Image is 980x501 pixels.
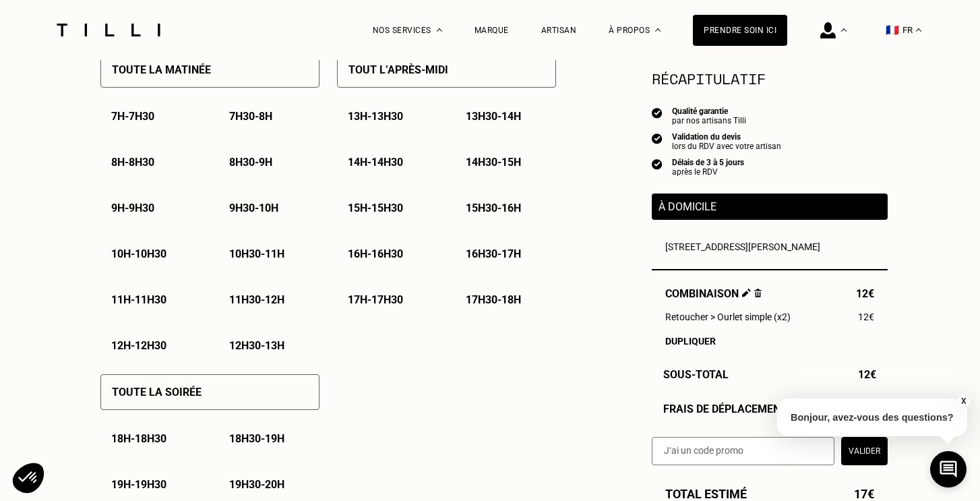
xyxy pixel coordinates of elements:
[841,437,888,465] button: Valider
[652,437,834,465] input: J‘ai un code promo
[672,167,744,177] div: après le RDV
[229,293,284,306] p: 11h30 - 12h
[111,156,154,169] p: 8h - 8h30
[777,399,967,436] p: Bonjour, avez-vous des questions?
[742,289,751,297] img: Éditer
[229,110,272,123] p: 7h30 - 8h
[348,110,403,123] p: 13h - 13h30
[916,28,921,32] img: menu déroulant
[652,67,888,90] section: Récapitulatif
[858,368,876,381] span: 12€
[229,156,272,169] p: 8h30 - 9h
[665,336,874,347] div: Dupliquer
[348,293,403,306] p: 17h - 17h30
[348,247,403,260] p: 16h - 16h30
[111,202,154,214] p: 9h - 9h30
[672,116,746,125] div: par nos artisans Tilli
[229,247,284,260] p: 10h30 - 11h
[111,432,166,445] p: 18h - 18h30
[665,312,791,322] span: Retoucher > Ourlet simple (x2)
[754,289,762,297] img: Supprimer
[652,368,888,381] div: Sous-Total
[111,110,154,123] p: 7h - 7h30
[672,132,781,142] div: Validation du devis
[652,107,663,119] img: icon list info
[672,142,781,151] div: lors du RDV avec votre artisan
[111,247,166,260] p: 10h - 10h30
[672,158,744,167] div: Délais de 3 à 5 jours
[229,432,284,445] p: 18h30 - 19h
[111,293,166,306] p: 11h - 11h30
[229,478,284,491] p: 19h30 - 20h
[652,487,888,501] div: Total estimé
[652,158,663,170] img: icon list info
[956,394,970,409] button: X
[858,312,874,322] span: 12€
[659,200,881,213] p: À domicile
[437,28,442,32] img: Menu déroulant
[348,156,403,169] p: 14h - 14h30
[112,386,202,399] p: Toute la soirée
[52,24,165,36] img: Logo du service de couturière Tilli
[652,403,888,415] div: Frais de déplacement
[466,110,521,123] p: 13h30 - 14h
[693,15,787,46] a: Prendre soin ici
[112,63,211,76] p: Toute la matinée
[229,339,284,352] p: 12h30 - 13h
[665,241,874,252] p: [STREET_ADDRESS][PERSON_NAME]
[111,478,166,491] p: 19h - 19h30
[474,26,509,35] a: Marque
[652,132,663,144] img: icon list info
[820,22,836,38] img: icône connexion
[466,293,521,306] p: 17h30 - 18h
[856,287,874,300] span: 12€
[229,202,278,214] p: 9h30 - 10h
[466,247,521,260] p: 16h30 - 17h
[111,339,166,352] p: 12h - 12h30
[466,156,521,169] p: 14h30 - 15h
[655,28,661,32] img: Menu déroulant à propos
[854,487,874,501] span: 17€
[665,287,762,300] span: Combinaison
[541,26,577,35] a: Artisan
[841,28,847,32] img: Menu déroulant
[672,107,746,116] div: Qualité garantie
[348,63,448,76] p: Tout l’après-midi
[348,202,403,214] p: 15h - 15h30
[466,202,521,214] p: 15h30 - 16h
[886,24,899,36] span: 🇫🇷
